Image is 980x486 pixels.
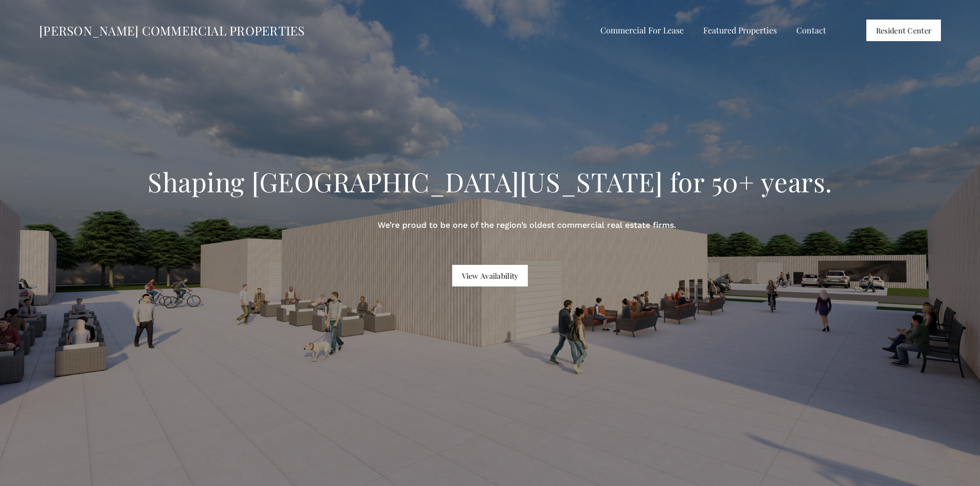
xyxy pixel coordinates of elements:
a: folder dropdown [600,23,684,38]
h2: Shaping [GEOGRAPHIC_DATA][US_STATE] for 50+ years. [126,167,854,196]
a: [PERSON_NAME] COMMERCIAL PROPERTIES [39,22,305,39]
p: We’re proud to be one of the region’s oldest commercial real estate firms. [163,219,890,232]
a: folder dropdown [703,23,777,38]
a: View Availability [452,265,528,286]
a: Contact [796,23,826,38]
span: Commercial For Lease [600,24,684,37]
a: Resident Center [866,20,941,41]
span: Featured Properties [703,24,777,37]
